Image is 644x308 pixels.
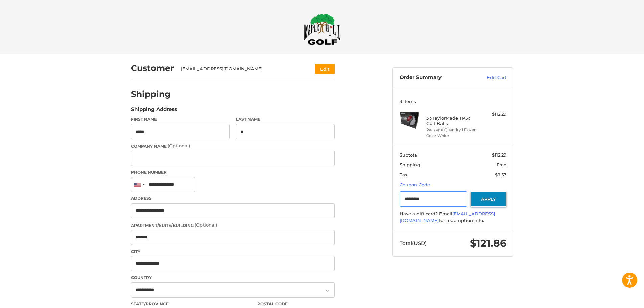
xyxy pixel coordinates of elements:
[131,275,335,281] label: Country
[400,211,495,223] a: [EMAIL_ADDRESS][DOMAIN_NAME]
[131,301,251,307] label: State/Province
[497,162,506,167] span: Free
[131,116,230,122] label: First Name
[168,143,190,148] small: (Optional)
[181,66,302,72] div: [EMAIL_ADDRESS][DOMAIN_NAME]
[400,74,472,81] h3: Order Summary
[426,127,478,133] li: Package Quantity 1 Dozen
[400,99,506,104] h3: 3 Items
[426,133,478,139] li: Color White
[400,191,468,207] input: Gift Certificate or Coupon Code
[400,182,430,187] a: Coupon Code
[236,116,335,122] label: Last Name
[471,191,506,207] button: Apply
[315,64,335,74] button: Edit
[131,177,147,192] div: United States: +1
[131,89,171,99] h2: Shipping
[131,63,174,73] h2: Customer
[131,143,335,149] label: Company Name
[426,115,478,126] h4: 3 x TaylorMade TP5x Golf Balls
[492,152,506,158] span: $112.29
[400,211,506,224] div: Have a gift card? Email for redemption info.
[495,172,506,177] span: $9.57
[131,195,335,202] label: Address
[480,111,506,118] div: $112.29
[400,240,427,246] span: Total (USD)
[131,169,335,175] label: Phone Number
[588,290,644,308] iframe: Google Customer Reviews
[400,162,420,167] span: Shipping
[131,222,335,229] label: Apartment/Suite/Building
[131,248,335,255] label: City
[304,13,341,45] img: Maple Hill Golf
[472,74,506,81] a: Edit Cart
[257,301,335,307] label: Postal Code
[195,222,217,228] small: (Optional)
[400,152,419,158] span: Subtotal
[400,172,407,177] span: Tax
[131,105,177,116] legend: Shipping Address
[470,237,506,250] span: $121.86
